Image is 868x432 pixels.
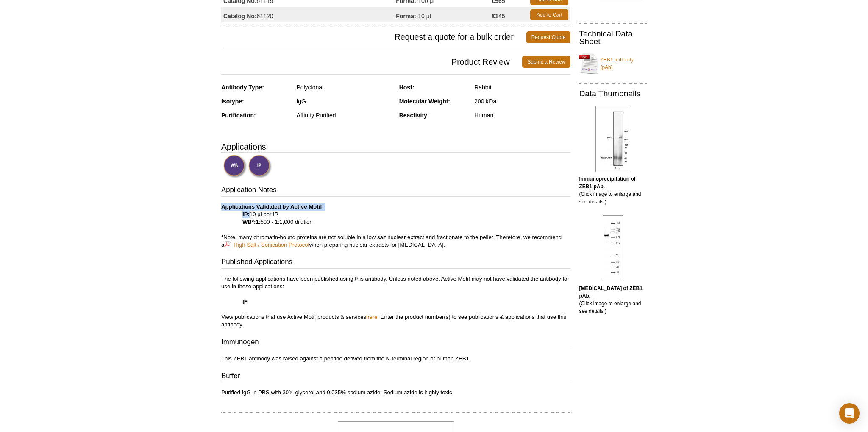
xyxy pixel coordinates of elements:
h2: Technical Data Sheet [579,30,647,45]
b: [MEDICAL_DATA] of ZEB1 pAb. [579,285,643,299]
strong: Reactivity: [399,112,429,119]
strong: Host: [399,84,415,91]
div: Affinity Purified [296,111,392,119]
div: Open Intercom Messenger [839,403,860,424]
h3: Applications [221,140,570,153]
strong: Catalog No: [223,12,257,20]
p: This ZEB1 antibody was raised against a peptide derived from the N-terminal region of human ZEB1. [221,355,570,362]
td: 10 µl [396,7,492,22]
div: Rabbit [474,84,570,91]
strong: IF [242,298,248,305]
a: Submit a Review [522,56,570,68]
div: IgG [296,98,392,105]
strong: Antibody Type: [221,84,264,91]
strong: Purification: [221,112,256,119]
span: Product Review [221,56,522,68]
strong: IP: [242,211,250,217]
b: Immunoprecipitation of ZEB1 pAb. [579,176,635,190]
img: ZEB1 antibody (pAb) tested by Western blot. [603,215,623,281]
div: 200 kDa [474,98,570,105]
td: 61120 [221,7,396,22]
p: (Click image to enlarge and see details.) [579,284,647,315]
strong: Isotype: [221,98,244,105]
p: The following applications have been published using this antibody. Unless noted above, Active Mo... [221,275,570,329]
span: Request a quote for a bulk order [221,31,526,43]
strong: Molecular Weight: [399,98,450,105]
h2: Data Thumbnails [579,90,647,98]
p: Purified IgG in PBS with 30% glycerol and 0.035% sodium azide. Sodium azide is highly toxic. [221,389,570,396]
p: (Click image to enlarge and see details.) [579,175,647,206]
div: Polyclonal [296,84,392,91]
img: Western Blot Validated [223,155,247,178]
b: Applications Validated by Active Motif: [221,203,324,210]
h3: Buffer [221,371,570,383]
a: ZEB1 antibody (pAb) [579,51,647,76]
h3: Application Notes [221,185,570,197]
strong: €145 [492,12,505,20]
a: Add to Cart [530,9,568,20]
a: here [366,314,377,320]
img: Immunoprecipitation Validated [248,155,272,178]
a: Request Quote [526,31,571,43]
a: High Salt / Sonication Protocol [224,241,309,249]
div: Human [474,111,570,119]
h3: Immunogen [221,337,570,349]
p: 10 µl per IP 1:500 - 1:1,000 dilution *Note: many chromatin-bound proteins are not soluble in a l... [221,203,570,249]
h3: Published Applications [221,257,570,269]
strong: Format: [396,12,418,20]
img: ZEB1 antibody (pAb) tested by immunoprecipitation. [595,106,630,172]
